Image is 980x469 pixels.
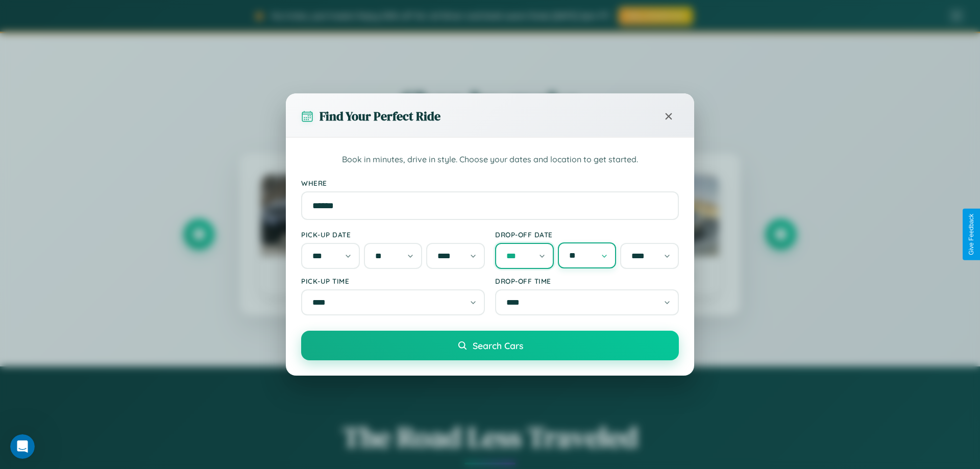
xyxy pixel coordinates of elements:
label: Where [301,179,679,187]
h3: Find Your Perfect Ride [320,108,440,125]
label: Drop-off Date [495,230,679,239]
span: Search Cars [473,340,523,351]
label: Pick-up Date [301,230,485,239]
button: Search Cars [301,331,679,360]
p: Book in minutes, drive in style. Choose your dates and location to get started. [301,153,679,166]
label: Drop-off Time [495,277,679,285]
label: Pick-up Time [301,277,485,285]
